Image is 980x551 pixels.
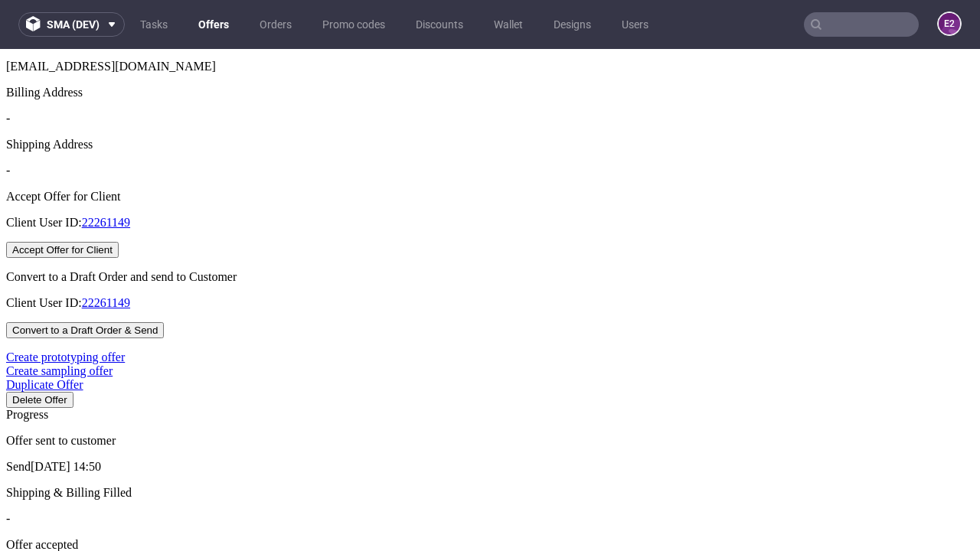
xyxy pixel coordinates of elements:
[6,385,974,399] p: Offer sent to customer
[6,63,10,76] span: -
[131,12,177,37] a: Tasks
[6,437,974,451] p: Shipping & Billing Filled
[31,411,101,424] span: [DATE] 14:50
[6,329,83,342] a: Duplicate Offer
[6,359,974,373] div: Progress
[82,247,130,260] a: 22261149
[6,273,164,289] input: Convert to a Draft Order & Send
[6,115,10,128] span: -
[6,89,974,103] div: Shipping Address
[612,12,658,37] a: Users
[47,19,100,30] span: sma (dev)
[6,411,974,425] p: Send
[6,302,125,315] a: Create prototyping offer
[407,12,472,37] a: Discounts
[189,12,238,37] a: Offers
[6,221,974,235] div: Convert to a Draft Order and send to Customer
[6,315,113,328] a: Create sampling offer
[6,343,73,359] input: Delete Offer
[939,13,960,34] figcaption: e2
[6,11,216,24] span: [EMAIL_ADDRESS][DOMAIN_NAME]
[6,37,974,51] div: Billing Address
[6,167,974,181] p: Client User ID:
[250,12,301,37] a: Orders
[485,12,532,37] a: Wallet
[6,463,974,477] p: -
[6,193,119,209] button: Accept Offer for Client
[544,12,600,37] a: Designs
[6,141,974,155] div: Accept Offer for Client
[6,489,974,503] p: Offer accepted
[18,12,125,37] button: sma (dev)
[6,247,974,261] p: Client User ID:
[313,12,394,37] a: Promo codes
[82,167,130,180] a: 22261149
